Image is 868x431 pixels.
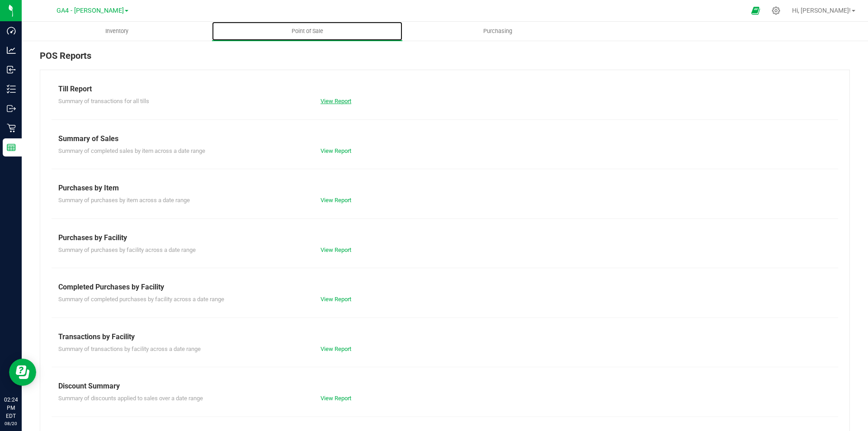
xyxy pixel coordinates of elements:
a: Inventory [22,22,212,41]
span: Summary of completed purchases by facility across a date range [58,296,224,303]
div: Manage settings [770,6,782,15]
span: GA4 - [PERSON_NAME] [57,7,124,14]
p: 08/20 [4,420,18,427]
inline-svg: Reports [7,143,16,152]
p: 02:24 PM EDT [4,396,18,420]
div: POS Reports [40,49,850,70]
a: View Report [321,296,351,303]
inline-svg: Inbound [7,65,16,74]
div: Transactions by Facility [58,332,831,342]
div: Till Report [58,84,831,95]
span: Open Ecommerce Menu [745,2,766,19]
div: Summary of Sales [58,133,831,144]
div: Discount Summary [58,381,831,392]
span: Summary of purchases by item across a date range [58,197,190,204]
div: Completed Purchases by Facility [58,282,831,293]
span: Purchasing [471,27,524,35]
inline-svg: Analytics [7,46,16,55]
inline-svg: Inventory [7,85,16,94]
a: Purchasing [402,22,593,41]
a: View Report [321,395,351,402]
span: Summary of purchases by facility across a date range [58,246,196,253]
inline-svg: Outbound [7,104,16,113]
span: Summary of completed sales by item across a date range [58,147,205,154]
div: Purchases by Item [58,183,831,194]
span: Point of Sale [279,27,335,35]
a: View Report [321,147,351,154]
a: View Report [321,98,351,104]
iframe: Resource center [9,359,36,386]
a: Point of Sale [212,22,402,41]
span: Summary of discounts applied to sales over a date range [58,395,203,402]
inline-svg: Retail [7,123,16,133]
a: View Report [321,346,351,352]
span: Hi, [PERSON_NAME]! [792,7,851,14]
inline-svg: Dashboard [7,26,16,35]
a: View Report [321,197,351,204]
span: Inventory [93,27,141,35]
span: Summary of transactions for all tills [58,98,149,104]
div: Purchases by Facility [58,232,831,243]
span: Summary of transactions by facility across a date range [58,346,201,352]
a: View Report [321,246,351,253]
